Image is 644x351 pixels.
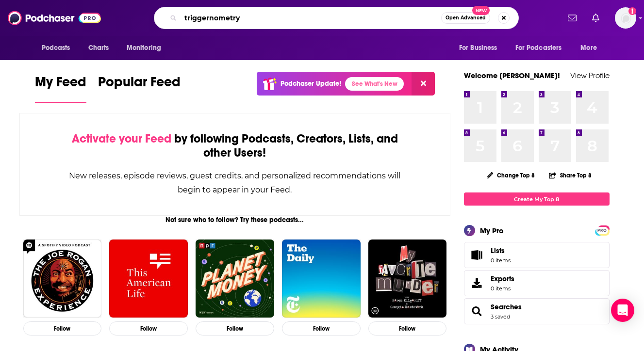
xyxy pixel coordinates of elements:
div: Search podcasts, credits, & more... [154,7,519,29]
button: open menu [509,39,576,57]
a: View Profile [570,71,610,80]
div: New releases, episode reviews, guest credits, and personalized recommendations will begin to appe... [68,169,402,197]
button: open menu [574,39,609,57]
a: Show notifications dropdown [588,10,603,26]
button: Show profile menu [615,7,636,29]
button: Change Top 8 [481,169,541,181]
span: Popular Feed [98,74,181,96]
p: Podchaser Update! [281,80,341,88]
span: Lists [467,248,487,262]
span: My Feed [35,74,86,96]
span: For Business [459,41,497,55]
a: Welcome [PERSON_NAME]! [464,71,560,80]
a: Create My Top 8 [464,192,610,206]
button: Share Top 8 [548,166,592,185]
span: More [580,41,597,55]
button: Follow [368,321,447,335]
span: For Podcasters [515,41,562,55]
a: See What's New [345,77,404,91]
span: Lists [491,246,511,255]
a: Lists [464,242,610,268]
div: Open Intercom Messenger [611,299,634,322]
input: Search podcasts, credits, & more... [181,10,441,26]
span: 0 items [491,257,511,264]
span: New [472,6,490,15]
img: This American Life [109,239,188,318]
a: Searches [491,303,522,311]
button: Open AdvancedNew [441,12,490,24]
span: Charts [88,41,109,55]
span: Exports [491,274,514,283]
img: Planet Money [196,239,274,318]
a: 3 saved [491,313,510,320]
button: open menu [120,39,174,57]
div: Not sure who to follow? Try these podcasts... [19,216,451,224]
img: Podchaser - Follow, Share and Rate Podcasts [8,9,101,27]
button: Follow [282,321,361,335]
span: Lists [491,246,505,255]
span: 0 items [491,285,514,292]
button: Follow [109,321,188,335]
span: Exports [467,276,487,290]
a: PRO [596,226,608,234]
img: User Profile [615,7,636,29]
a: Charts [82,39,115,57]
a: Exports [464,270,610,296]
span: Podcasts [42,41,70,55]
img: The Joe Rogan Experience [23,239,102,318]
button: Follow [196,321,274,335]
img: My Favorite Murder with Karen Kilgariff and Georgia Hardstark [368,239,447,318]
button: open menu [35,39,83,57]
a: Popular Feed [98,74,181,103]
span: Activate your Feed [72,131,171,146]
a: Searches [467,304,487,318]
img: The Daily [282,239,361,318]
span: Open Advanced [446,16,486,20]
a: Show notifications dropdown [564,10,580,26]
div: My Pro [480,226,504,235]
span: Searches [464,298,610,324]
button: open menu [452,39,510,57]
a: My Feed [35,74,86,103]
span: Logged in as ynesbit [615,7,636,29]
span: Monitoring [127,41,161,55]
svg: Add a profile image [628,7,636,15]
span: PRO [596,227,608,234]
div: by following Podcasts, Creators, Lists, and other Users! [68,132,402,160]
button: Follow [23,321,102,335]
